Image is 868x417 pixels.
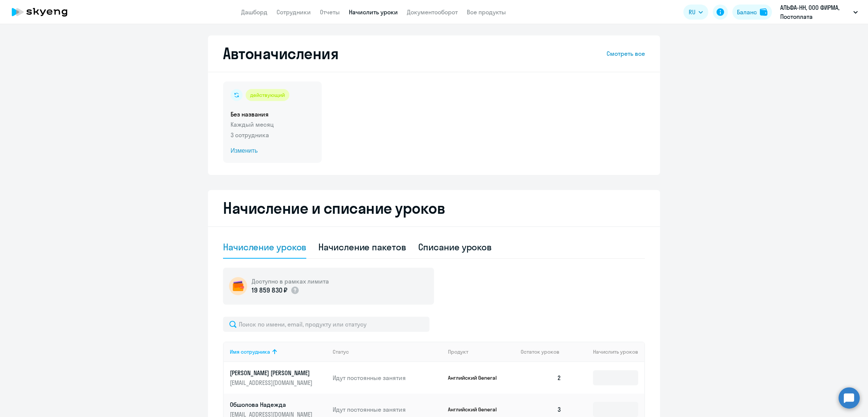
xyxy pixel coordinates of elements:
[418,241,492,253] div: Списание уроков
[223,199,645,217] h2: Начисление и списание уроков
[223,241,306,253] div: Начисление уроков
[448,374,504,381] p: Английский General
[607,49,645,58] a: Смотреть все
[467,8,506,16] a: Все продукты
[732,5,772,20] button: Балансbalance
[448,348,468,355] div: Продукт
[229,277,247,295] img: wallet-circle.png
[223,44,338,63] h2: Автоначисления
[230,348,270,355] div: Имя сотрудника
[521,348,567,355] div: Остаток уроков
[515,362,567,394] td: 2
[567,342,644,362] th: Начислить уроков
[223,317,429,332] input: Поиск по имени, email, продукту или статусу
[230,400,314,409] p: Обшолова Надежда
[448,348,515,355] div: Продукт
[252,277,329,285] h5: Доступно в рамках лимита
[231,146,314,155] span: Изменить
[230,348,327,355] div: Имя сотрудника
[231,110,314,118] h5: Без названия
[333,374,442,382] p: Идут постоянные занятия
[231,130,314,140] p: 3 сотрудника
[320,8,340,16] a: Отчеты
[760,8,767,16] img: balance
[241,8,267,16] a: Дашборд
[230,369,314,377] p: [PERSON_NAME] [PERSON_NAME]
[521,348,559,355] span: Остаток уроков
[230,379,314,387] p: [EMAIL_ADDRESS][DOMAIN_NAME]
[448,406,504,413] p: Английский General
[230,369,327,387] a: [PERSON_NAME] [PERSON_NAME][EMAIL_ADDRESS][DOMAIN_NAME]
[246,89,289,101] div: действующий
[333,405,442,414] p: Идут постоянные занятия
[737,8,757,17] div: Баланс
[252,285,287,295] p: 19 859 830 ₽
[231,120,314,129] p: Каждый месяц
[683,5,708,20] button: RU
[407,8,458,16] a: Документооборот
[333,348,442,355] div: Статус
[277,8,311,16] a: Сотрудники
[318,241,406,253] div: Начисление пакетов
[349,8,398,16] a: Начислить уроки
[776,3,862,21] button: АЛЬФА-НН, ООО ФИРМА, Постоплата
[689,8,695,17] span: RU
[333,348,349,355] div: Статус
[780,3,850,21] p: АЛЬФА-НН, ООО ФИРМА, Постоплата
